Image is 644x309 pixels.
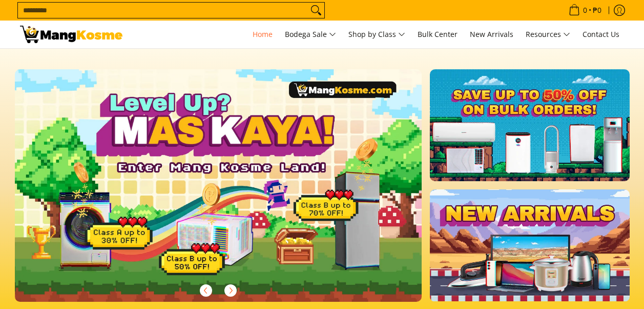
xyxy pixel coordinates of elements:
img: Mang Kosme: Your Home Appliances Warehouse Sale Partner! [20,26,122,43]
span: Resources [526,28,570,41]
img: Gaming desktop banner [15,69,422,302]
a: Bulk Center [412,21,463,48]
span: Home [253,29,273,39]
span: • [566,5,605,16]
a: Bodega Sale [280,21,341,48]
a: Home [247,21,278,48]
span: Bodega Sale [285,28,336,41]
button: Previous [195,279,217,302]
a: New Arrivals [465,21,518,48]
a: Contact Us [577,21,625,48]
a: Resources [521,21,575,48]
span: Bulk Center [418,29,458,39]
span: Contact Us [583,29,619,39]
a: Shop by Class [343,21,410,48]
span: Shop by Class [348,28,405,41]
span: 0 [581,7,589,14]
button: Search [308,3,324,18]
span: ₱0 [591,7,603,14]
span: New Arrivals [470,29,513,39]
nav: Main Menu [133,21,625,48]
button: Next [219,279,242,302]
